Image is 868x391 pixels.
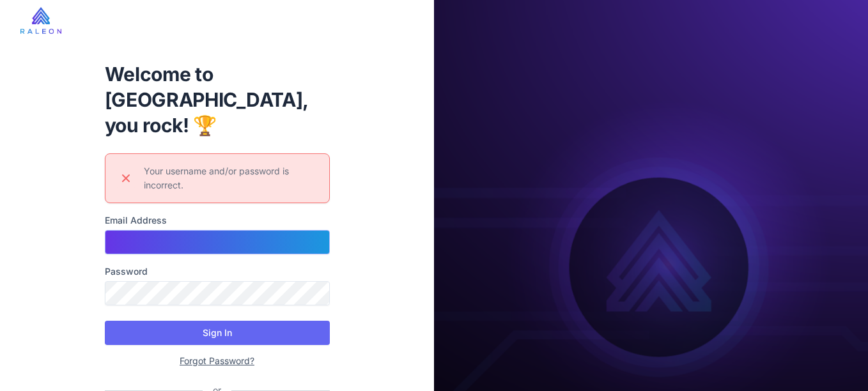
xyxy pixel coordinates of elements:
[180,355,254,366] a: Forgot Password?
[105,61,330,138] h1: Welcome to [GEOGRAPHIC_DATA], you rock! 🏆
[105,264,330,279] label: Password
[105,213,330,227] label: Email Address
[105,321,330,345] button: Sign In
[144,164,319,192] div: Your username and/or password is incorrect.
[20,7,61,34] img: raleon-logo-whitebg.9aac0268.jpg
